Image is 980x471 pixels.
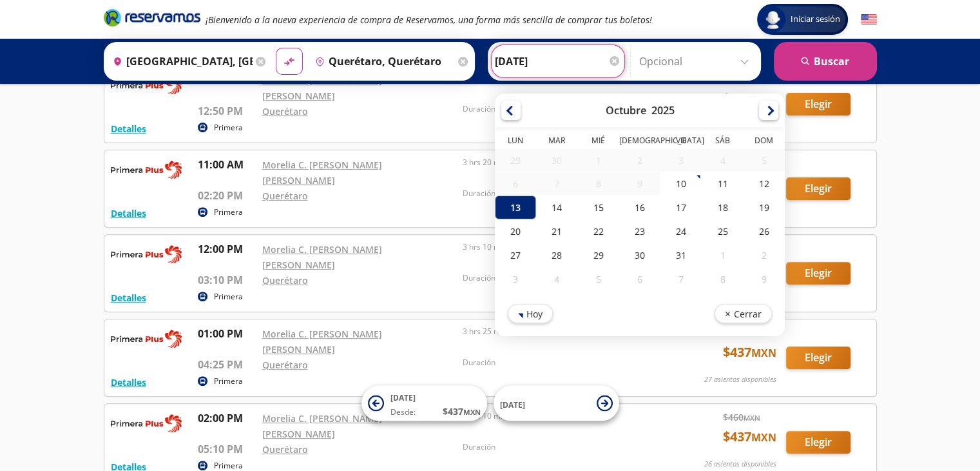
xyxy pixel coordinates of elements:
[660,267,702,291] div: 07-Nov-25
[495,149,536,172] div: 29-Sep-25
[743,149,784,172] div: 05-Oct-25
[111,122,146,135] button: Detalles
[704,374,776,385] p: 27 asientos disponibles
[390,392,416,403] span: [DATE]
[198,272,256,288] p: 03:10 PM
[262,359,308,371] a: Querétaro
[619,219,660,243] div: 23-Oct-25
[751,346,776,360] small: MXN
[660,135,702,149] th: Viernes
[651,103,674,117] div: 2025
[577,243,619,267] div: 29-Oct-25
[786,93,850,115] button: Elegir
[111,206,146,220] button: Detalles
[495,243,536,267] div: 27-Oct-25
[660,243,702,267] div: 31-Oct-25
[262,243,382,271] a: Morelia C. [PERSON_NAME] [PERSON_NAME]
[785,13,845,26] span: Iniciar sesión
[262,159,382,186] a: Morelia C. [PERSON_NAME] [PERSON_NAME]
[619,195,660,219] div: 16-Oct-25
[111,291,146,305] button: Detalles
[361,386,487,421] button: [DATE]Desde:$437MXN
[443,405,481,418] span: $ 437
[214,291,243,303] p: Primera
[743,172,784,195] div: 12-Oct-25
[463,188,657,199] p: Duración
[702,219,743,243] div: 25-Oct-25
[723,343,776,362] span: $ 437
[463,241,657,253] p: 3 hrs 10 mins
[214,376,243,387] p: Primera
[111,72,182,98] img: RESERVAMOS
[619,267,660,291] div: 06-Nov-25
[861,12,877,28] button: English
[111,410,182,436] img: RESERVAMOS
[463,272,657,284] p: Duración
[536,135,577,149] th: Martes
[198,103,256,119] p: 12:50 PM
[660,219,702,243] div: 24-Oct-25
[660,172,702,195] div: 10-Oct-25
[108,45,253,77] input: Buscar Origen
[723,89,776,108] span: $ 437
[390,406,416,418] span: Desde:
[310,45,455,77] input: Buscar Destino
[786,431,850,454] button: Elegir
[104,8,200,31] a: Brand Logo
[198,410,256,426] p: 02:00 PM
[577,172,619,195] div: 08-Oct-25
[463,326,657,337] p: 3 hrs 25 mins
[494,386,619,421] button: [DATE]
[743,267,784,291] div: 09-Nov-25
[639,45,754,77] input: Opcional
[619,172,660,195] div: 09-Oct-25
[262,190,308,202] a: Querétaro
[198,326,256,341] p: 01:00 PM
[536,172,577,195] div: 07-Oct-25
[495,172,536,195] div: 06-Oct-25
[702,172,743,195] div: 11-Oct-25
[577,149,619,172] div: 01-Oct-25
[198,157,256,172] p: 11:00 AM
[536,243,577,267] div: 28-Oct-25
[198,188,256,203] p: 02:20 PM
[536,267,577,291] div: 04-Nov-25
[463,407,481,417] small: MXN
[111,241,182,267] img: RESERVAMOS
[786,177,850,200] button: Elegir
[619,243,660,267] div: 30-Oct-25
[660,149,702,172] div: 03-Oct-25
[751,92,776,106] small: MXN
[743,243,784,267] div: 02-Nov-25
[214,122,243,134] p: Primera
[577,219,619,243] div: 22-Oct-25
[111,376,146,389] button: Detalles
[751,430,776,445] small: MXN
[463,441,657,453] p: Duración
[744,413,760,423] small: MXN
[743,195,784,219] div: 19-Oct-25
[262,274,308,286] a: Querétaro
[702,149,743,172] div: 04-Oct-25
[198,441,256,457] p: 05:10 PM
[702,195,743,219] div: 18-Oct-25
[714,304,771,323] button: Cerrar
[104,8,200,27] i: Brand Logo
[206,14,652,26] em: ¡Bienvenido a la nueva experiencia de compra de Reservamos, una forma más sencilla de comprar tus...
[111,157,182,183] img: RESERVAMOS
[536,195,577,219] div: 14-Oct-25
[463,357,657,368] p: Duración
[262,105,308,117] a: Querétaro
[111,326,182,352] img: RESERVAMOS
[774,42,877,81] button: Buscar
[704,459,776,470] p: 26 asientos disponibles
[214,206,243,218] p: Primera
[723,427,776,446] span: $ 437
[536,149,577,172] div: 30-Sep-25
[743,135,784,149] th: Domingo
[495,135,536,149] th: Lunes
[262,412,382,440] a: Morelia C. [PERSON_NAME] [PERSON_NAME]
[660,195,702,219] div: 17-Oct-25
[500,399,525,410] span: [DATE]
[198,241,256,257] p: 12:00 PM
